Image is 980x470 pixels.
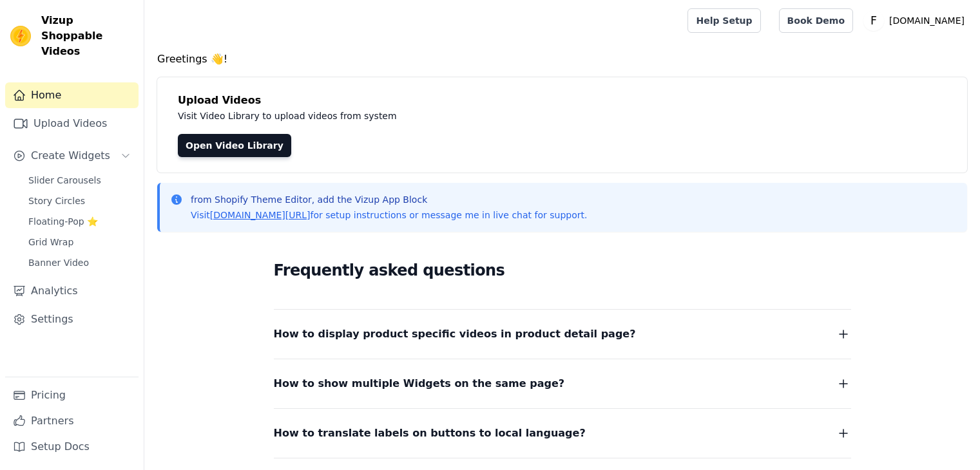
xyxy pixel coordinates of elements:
[10,26,31,46] img: Vizup
[191,209,587,221] p: Visit for setup instructions or message me in live chat for support.
[28,174,101,187] span: Slider Carousels
[31,148,110,164] span: Create Widgets
[5,278,139,304] a: Analytics
[21,192,139,210] a: Story Circles
[178,108,755,124] p: Visit Video Library to upload videos from system
[687,8,760,33] a: Help Setup
[5,306,139,332] a: Settings
[21,212,139,230] a: Floating-Pop ⭐
[41,13,133,59] span: Vizup Shoppable Videos
[274,424,586,442] span: How to translate labels on buttons to local language?
[210,210,311,220] a: [DOMAIN_NAME][URL]
[21,254,139,272] a: Banner Video
[863,9,970,32] button: F [DOMAIN_NAME]
[178,134,291,157] a: Open Video Library
[157,52,967,67] h4: Greetings 👋!
[28,215,98,228] span: Floating-Pop ⭐
[28,256,89,269] span: Banner Video
[5,434,139,460] a: Setup Docs
[5,143,139,169] button: Create Widgets
[5,408,139,434] a: Partners
[274,424,851,442] button: How to translate labels on buttons to local language?
[5,111,139,136] a: Upload Videos
[191,193,587,206] p: from Shopify Theme Editor, add the Vizup App Block
[28,194,85,207] span: Story Circles
[274,375,851,393] button: How to show multiple Widgets on the same page?
[21,233,139,251] a: Grid Wrap
[21,171,139,189] a: Slider Carousels
[884,9,970,32] p: [DOMAIN_NAME]
[274,325,636,343] span: How to display product specific videos in product detail page?
[779,8,853,33] a: Book Demo
[178,93,946,108] h4: Upload Videos
[5,382,139,408] a: Pricing
[274,375,565,393] span: How to show multiple Widgets on the same page?
[274,325,851,343] button: How to display product specific videos in product detail page?
[28,236,73,249] span: Grid Wrap
[274,258,851,283] h2: Frequently asked questions
[870,14,877,27] text: F
[5,82,139,108] a: Home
